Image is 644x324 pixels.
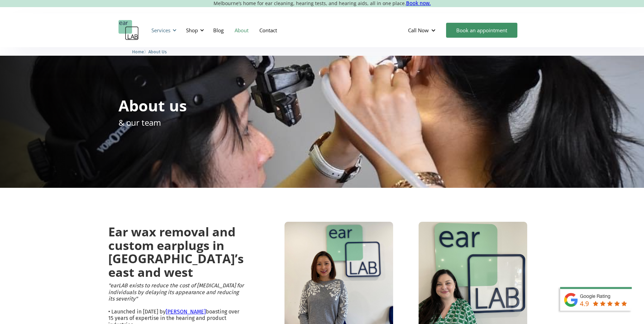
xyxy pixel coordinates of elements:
[132,48,148,55] li: 〉
[208,20,229,40] a: Blog
[166,308,206,315] a: [PERSON_NAME]
[408,27,429,34] div: Call Now
[229,20,254,40] a: About
[151,27,170,34] div: Services
[132,48,144,55] a: Home
[186,27,198,34] div: Shop
[118,20,139,40] a: home
[132,49,144,54] span: Home
[148,48,167,55] a: About Us
[403,20,443,40] div: Call Now
[182,20,206,40] div: Shop
[118,116,161,128] p: & our team
[108,282,244,302] em: "earLAB exists to reduce the cost of [MEDICAL_DATA] for individuals by delaying its appearance an...
[254,20,282,40] a: Contact
[108,225,244,279] h2: Ear wax removal and custom earplugs in [GEOGRAPHIC_DATA]’s east and west
[147,20,179,40] div: Services
[118,98,187,113] h1: About us
[446,23,517,38] a: Book an appointment
[148,49,167,54] span: About Us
